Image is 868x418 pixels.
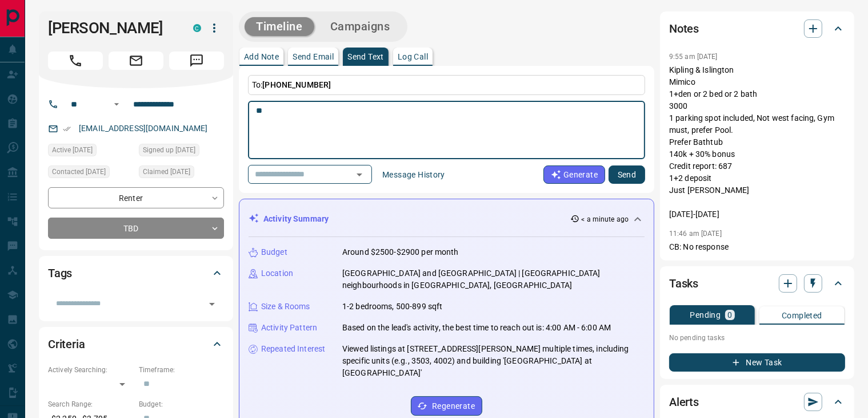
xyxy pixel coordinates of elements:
[342,343,645,379] p: Viewed listings at [STREET_ADDRESS][PERSON_NAME] multiple times, including specific units (e.g., ...
[245,17,314,36] button: Timeline
[48,365,133,375] p: Actively Searching:
[261,343,325,355] p: Repeated Interest
[347,53,384,61] p: Send Text
[143,166,190,178] span: Claimed [DATE]
[669,393,699,411] h2: Alerts
[342,246,459,258] p: Around $2500-$2900 per month
[79,124,208,133] a: [EMAIL_ADDRESS][DOMAIN_NAME]
[248,75,645,95] p: To:
[375,165,452,184] button: Message History
[669,19,699,38] h2: Notes
[669,64,845,220] p: Kipling & Islington Mimico 1+den or 2 bed or 2 bath 3000 1 parking spot included, Not west facing...
[342,267,645,291] p: [GEOGRAPHIC_DATA] and [GEOGRAPHIC_DATA] | [GEOGRAPHIC_DATA] neighbourhoods in [GEOGRAPHIC_DATA], ...
[48,335,85,353] h2: Criteria
[48,144,133,160] div: Tue Sep 09 2025
[169,52,224,70] span: Message
[782,311,822,320] p: Completed
[261,301,310,313] p: Size & Rooms
[143,144,195,156] span: Signed up [DATE]
[139,365,224,375] p: Timeframe:
[110,97,123,111] button: Open
[669,230,722,238] p: 11:46 am [DATE]
[48,52,103,70] span: Call
[109,52,163,70] span: Email
[261,246,287,258] p: Budget
[261,322,317,334] p: Activity Pattern
[582,214,629,224] p: < a minute ago
[669,270,845,297] div: Tasks
[63,125,71,133] svg: Email Verified
[342,322,611,334] p: Based on the lead's activity, the best time to reach out is: 4:00 AM - 6:00 AM
[669,274,698,293] h2: Tasks
[261,267,293,279] p: Location
[48,399,133,409] p: Search Range:
[244,53,279,61] p: Add Note
[669,353,845,372] button: New Task
[669,53,718,61] p: 9:55 am [DATE]
[52,166,106,178] span: Contacted [DATE]
[609,165,645,184] button: Send
[52,144,93,156] span: Active [DATE]
[342,301,442,313] p: 1-2 bedrooms, 500-899 sqft
[262,80,331,89] span: [PHONE_NUMBER]
[669,329,845,346] p: No pending tasks
[48,187,224,208] div: Renter
[319,17,402,36] button: Campaigns
[48,19,176,37] h1: [PERSON_NAME]
[48,264,72,282] h2: Tags
[204,296,220,312] button: Open
[48,218,224,239] div: TBD
[690,311,721,319] p: Pending
[669,241,845,253] p: CB: No response
[669,15,845,42] div: Notes
[293,53,334,61] p: Send Email
[398,53,428,61] p: Log Call
[669,388,845,416] div: Alerts
[249,208,645,230] div: Activity Summary< a minute ago
[48,330,224,358] div: Criteria
[193,24,201,32] div: condos.ca
[543,165,605,184] button: Generate
[351,167,367,183] button: Open
[263,213,329,225] p: Activity Summary
[48,165,133,182] div: Mon Aug 25 2025
[139,144,224,160] div: Sat Jul 26 2025
[139,399,224,409] p: Budget:
[727,311,732,319] p: 0
[139,165,224,182] div: Sat Jul 26 2025
[48,259,224,287] div: Tags
[411,396,482,416] button: Regenerate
